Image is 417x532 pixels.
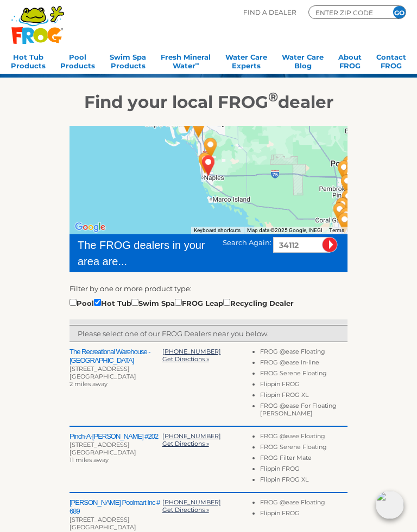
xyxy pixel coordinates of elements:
[162,355,209,363] a: Get Directions »
[110,49,146,71] a: Swim SpaProducts
[69,432,162,441] h2: Pinch-A-[PERSON_NAME] #202
[247,227,323,233] span: Map data ©2025 Google, INEGI
[260,443,347,454] li: FROG Serene Floating
[194,129,228,167] div: Pinch-A-Penny #202 - 11 miles away.
[323,194,357,232] div: Leslie's Poolmart Inc # 546 - 88 miles away.
[69,380,108,388] span: 2 miles away
[60,49,95,71] a: PoolProducts
[162,506,209,514] a: Get Directions »
[69,498,162,516] h2: [PERSON_NAME] Poolmart Inc # 689
[376,491,404,519] img: openIcon
[333,158,367,196] div: Pinch-A-Penny #098 - 90 miles away.
[69,348,162,365] h2: The Recreational Warehouse - [GEOGRAPHIC_DATA]
[161,49,211,71] a: Fresh MineralWater∞
[69,516,162,523] div: [STREET_ADDRESS]
[268,89,278,105] sup: ®
[339,127,373,165] div: Leslie's Poolmart Inc # 493 - 94 miles away.
[162,498,221,506] a: [PHONE_NUMBER]
[260,498,347,509] li: FROG @ease Floating
[260,402,347,420] li: FROG @ease For Floating [PERSON_NAME]
[195,61,199,67] sup: ∞
[162,432,221,440] a: [PHONE_NUMBER]
[69,441,162,448] div: [STREET_ADDRESS]
[322,237,338,253] input: Submit
[11,49,46,71] a: Hot TubProducts
[69,365,162,373] div: [STREET_ADDRESS]
[69,448,162,456] div: [GEOGRAPHIC_DATA]
[162,348,221,355] a: [PHONE_NUMBER]
[188,144,222,182] div: The Recreational Warehouse - Naples - 2 miles away.
[393,6,406,18] input: GO
[376,49,406,71] a: ContactFROG
[282,49,324,71] a: Water CareBlog
[339,185,373,223] div: Pinch-A-Penny #161 - 96 miles away.
[346,172,380,210] div: All Florida Pool & Spa Center - 99 miles away.
[225,49,267,71] a: Water CareExperts
[327,152,361,190] div: Pinch-A-Penny #120 - 85 miles away.
[243,5,296,19] p: Find A Dealer
[223,238,271,247] span: Search Again:
[328,204,362,242] div: Pinch-a-Penny #206 - 93 miles away.
[194,227,241,234] button: Keyboard shortcuts
[330,199,363,237] div: Pinch-A-Penny #041 - 93 miles away.
[329,227,344,233] a: Terms (opens in new tab)
[69,373,162,380] div: [GEOGRAPHIC_DATA]
[162,440,209,447] a: Get Directions »
[72,220,108,234] img: Google
[346,165,380,203] div: Leslie's Poolmart Inc # 526 - 98 miles away.
[69,456,109,464] span: 11 miles away
[78,328,339,339] p: Please select one of our FROG Dealers near you below.
[260,476,347,486] li: Flippin FROG XL
[331,165,364,203] div: Luli Pools - Miami - 88 miles away.
[336,152,369,190] div: Twin Lakes Pool - 90 miles away.
[326,189,359,227] div: Pinch-A-Penny #043 - 89 miles away.
[333,147,367,185] div: Pinch-A-Penny #055 - 89 miles away.
[314,8,380,17] input: Zip Code Form
[332,181,365,219] div: The Pool Spa Billiard Store - 91 miles away.
[192,146,225,184] div: NAPLES, FL 34112
[260,358,347,369] li: FROG @ease In-line
[260,391,347,402] li: Flippin FROG XL
[260,380,347,391] li: Flippin FROG
[260,465,347,476] li: Flippin FROG
[346,167,380,205] div: Pinch-A-Penny #050 - 98 miles away.
[69,297,294,309] div: Pool Hot Tub Swim Spa FROG Leap Recycling Dealer
[260,432,347,443] li: FROG @ease Floating
[260,369,347,380] li: FROG Serene Floating
[72,220,108,234] a: Open this area in Google Maps (opens a new window)
[346,155,380,193] div: Florida Hot Tub & Sauna - 97 miles away.
[260,454,347,465] li: FROG Filter Mate
[338,49,362,71] a: AboutFROG
[78,237,213,270] div: The FROG dealers in your area are...
[260,509,347,520] li: Flippin FROG
[69,283,192,294] label: Filter by one or more product type:
[260,348,347,358] li: FROG @ease Floating
[182,108,216,146] div: Leslie's Poolmart Inc # 689 - 25 miles away.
